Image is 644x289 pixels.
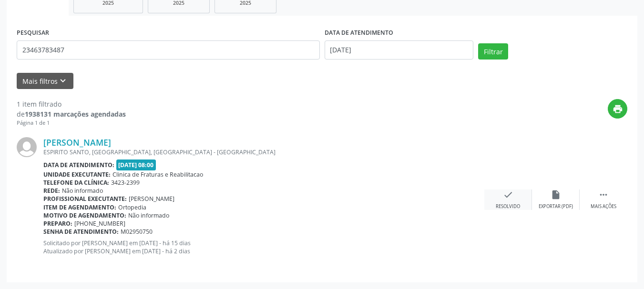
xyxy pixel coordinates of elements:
[613,104,623,114] i: print
[17,137,37,157] img: img
[325,40,474,60] input: Selecione um intervalo
[58,76,68,86] i: keyboard_arrow_down
[17,26,49,40] label: PESQUISAR
[111,179,140,187] span: 3423-2399
[128,211,169,219] span: Não informado
[591,203,616,210] div: Mais ações
[43,148,484,156] div: ESPIRITO SANTO, [GEOGRAPHIC_DATA], [GEOGRAPHIC_DATA] - [GEOGRAPHIC_DATA]
[325,26,393,40] label: DATA DE ATENDIMENTO
[503,189,513,200] i: check
[112,170,203,179] span: Clinica de Fraturas e Reabilitacao
[116,159,156,170] span: [DATE] 08:00
[17,99,126,109] div: 1 item filtrado
[608,99,627,119] button: print
[121,228,153,236] span: M02950750
[62,187,103,195] span: Não informado
[17,40,320,60] input: Nome, código do beneficiário ou CPF
[43,211,126,219] b: Motivo de agendamento:
[43,161,114,169] b: Data de atendimento:
[129,195,174,203] span: [PERSON_NAME]
[118,203,146,211] span: Ortopedia
[478,43,508,60] button: Filtrar
[74,219,125,228] span: [PHONE_NUMBER]
[43,239,484,255] p: Solicitado por [PERSON_NAME] em [DATE] - há 15 dias Atualizado por [PERSON_NAME] em [DATE] - há 2...
[551,189,561,200] i: insert_drive_file
[43,228,119,236] b: Senha de atendimento:
[43,170,111,179] b: Unidade executante:
[17,109,126,119] div: de
[25,110,126,119] strong: 1938131 marcações agendadas
[17,119,126,127] div: Página 1 de 1
[539,203,573,210] div: Exportar (PDF)
[496,203,520,210] div: Resolvido
[43,179,109,187] b: Telefone da clínica:
[43,187,60,195] b: Rede:
[43,137,111,148] a: [PERSON_NAME]
[598,189,609,200] i: 
[43,195,127,203] b: Profissional executante:
[17,73,73,90] button: Mais filtroskeyboard_arrow_down
[43,203,116,211] b: Item de agendamento:
[43,219,72,228] b: Preparo:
